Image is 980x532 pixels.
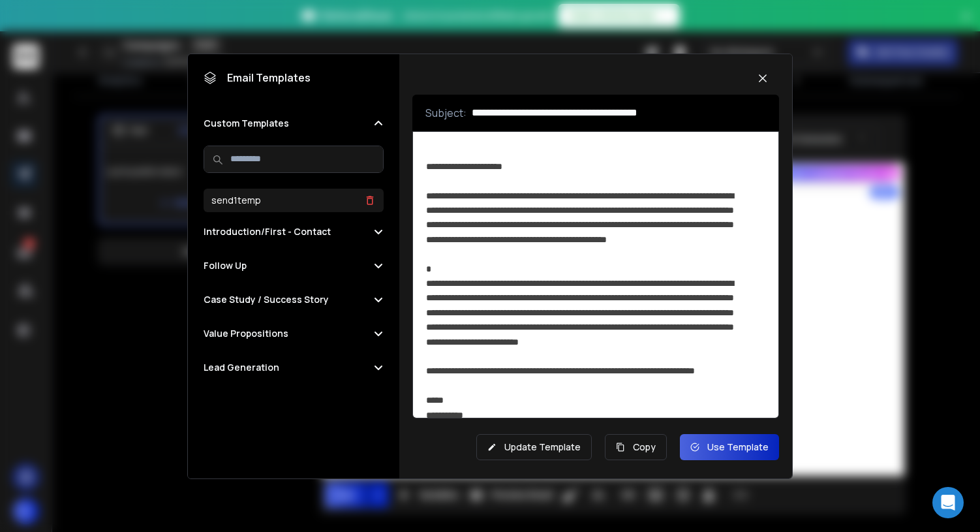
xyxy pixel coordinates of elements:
button: Introduction/First - Contact [204,225,384,238]
div: Open Intercom Messenger [932,487,964,518]
button: Lead Generation [204,361,384,374]
p: Subject: [425,105,467,121]
button: Copy [605,434,667,460]
button: Value Propositions [204,327,384,340]
button: Custom Templates [204,117,384,130]
h1: Email Templates [204,70,311,86]
button: Update Template [476,434,592,460]
h2: Custom Templates [204,117,289,130]
h3: send1temp [211,194,261,207]
button: Case Study / Success Story [204,293,384,306]
button: Follow Up [204,259,384,272]
button: Use Template [680,434,779,460]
